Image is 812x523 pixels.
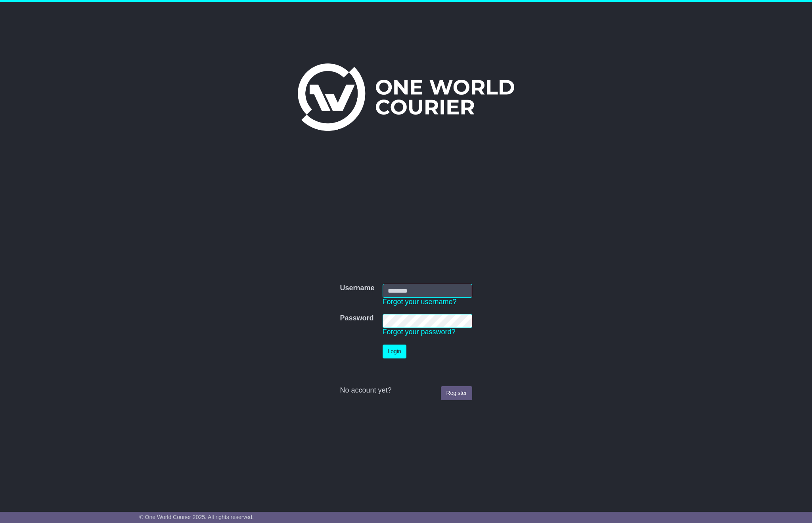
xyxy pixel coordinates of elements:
[340,284,374,293] label: Username
[340,314,373,323] label: Password
[139,514,254,520] span: © One World Courier 2025. All rights reserved.
[383,298,457,306] a: Forgot your username?
[298,63,514,131] img: One World
[340,386,472,395] div: No account yet?
[441,386,472,400] a: Register
[383,328,456,336] a: Forgot your password?
[383,345,406,358] button: Login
